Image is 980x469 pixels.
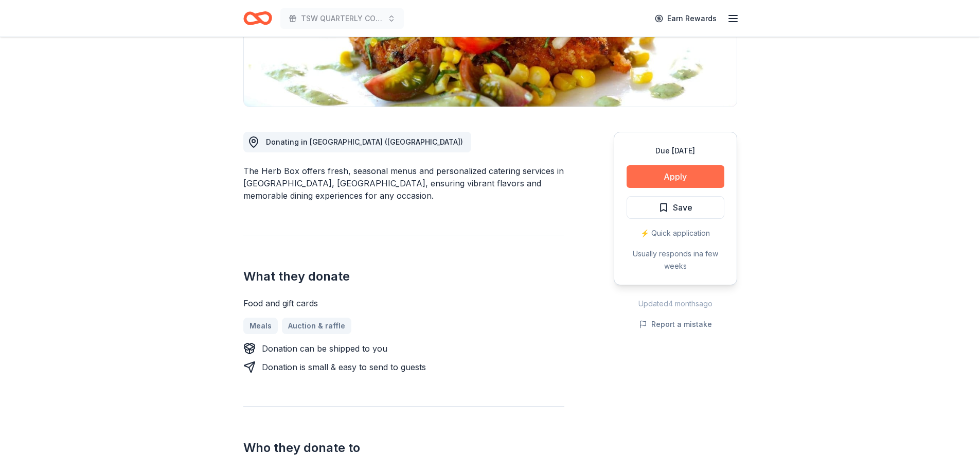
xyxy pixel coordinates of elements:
button: Save [627,196,724,219]
div: Usually responds in a few weeks [627,248,724,272]
div: The Herb Box offers fresh, seasonal menus and personalized catering services in [GEOGRAPHIC_DATA]... [243,165,564,202]
button: TSW QUARTERLY COHORT [280,8,404,29]
button: Apply [627,165,724,188]
a: Meals [243,318,278,334]
a: Home [243,6,272,30]
h2: What they donate [243,268,564,285]
h2: Who they donate to [243,440,564,456]
div: Donation is small & easy to send to guests [262,361,426,373]
div: ⚡️ Quick application [627,227,724,239]
div: Food and gift cards [243,297,564,309]
span: Save [673,201,692,214]
button: Report a mistake [639,318,712,331]
div: Updated 4 months ago [614,298,737,310]
div: Donation can be shipped to you [262,342,387,355]
span: Donating in [GEOGRAPHIC_DATA] ([GEOGRAPHIC_DATA]) [266,137,463,146]
div: Due [DATE] [627,145,724,157]
a: Auction & raffle [282,318,351,334]
a: Earn Rewards [649,9,723,28]
span: TSW QUARTERLY COHORT [301,12,383,25]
